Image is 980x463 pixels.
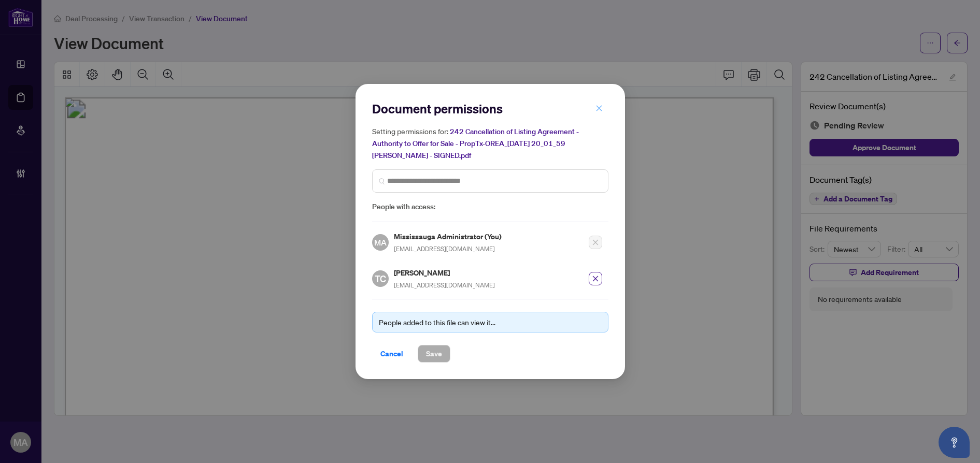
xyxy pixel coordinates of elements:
[375,271,386,286] span: TC
[394,281,495,289] span: [EMAIL_ADDRESS][DOMAIN_NAME]
[595,105,603,112] span: close
[372,125,608,161] h5: Setting permissions for:
[394,267,495,279] h5: [PERSON_NAME]
[592,275,599,282] span: close
[394,245,495,253] span: [EMAIL_ADDRESS][DOMAIN_NAME]
[372,100,608,117] h2: Document permissions
[379,178,385,184] img: search_icon
[394,230,503,242] h5: Mississauga Administrator (You)
[939,427,970,458] button: Open asap
[372,345,411,363] button: Cancel
[374,236,387,249] span: MA
[418,345,450,363] button: Save
[380,345,403,362] span: Cancel
[372,201,608,213] span: People with access:
[379,316,602,328] div: People added to this file can view it...
[372,127,579,160] span: 242 Cancellation of Listing Agreement - Authority to Offer for Sale - PropTx-OREA_[DATE] 20_01_59...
